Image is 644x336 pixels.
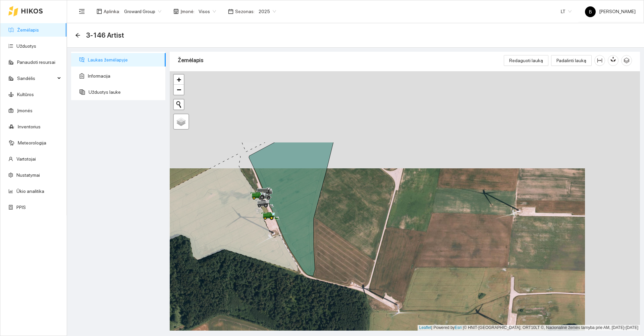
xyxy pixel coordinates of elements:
[88,53,160,67] span: Laukas žemėlapyje
[16,43,36,49] a: Užduotys
[174,75,184,85] a: Zoom in
[16,172,40,178] a: Nustatymai
[16,188,44,194] a: Ūkio analitika
[556,57,586,64] span: Padalinti lauką
[504,58,548,63] a: Redaguoti lauką
[79,8,85,14] span: menu-fold
[18,124,41,129] a: Inventorius
[561,6,572,16] span: LT
[17,72,55,85] span: Sandėlis
[199,6,216,16] span: Visos
[75,33,80,38] span: arrow-left
[97,9,102,14] span: layout
[418,325,640,331] div: | Powered by © HNIT-[GEOGRAPHIC_DATA]; ORT10LT ©, Nacionalinė žemės tarnyba prie AM, [DATE]-[DATE]
[595,58,605,63] span: column-width
[17,27,39,33] a: Žemėlapis
[419,325,431,330] a: Leaflet
[89,85,160,99] span: Užduotys lauke
[173,9,179,14] span: shop
[463,325,464,330] span: |
[594,55,605,66] button: column-width
[585,9,636,14] span: [PERSON_NAME]
[174,99,184,110] button: Initiate a new search
[455,325,462,330] a: Esri
[75,5,89,18] button: menu-fold
[17,92,34,97] a: Kultūros
[174,114,189,129] a: Layers
[104,8,120,15] span: Aplinka :
[259,6,276,16] span: 2025
[509,57,543,64] span: Redaguoti lauką
[589,6,592,17] span: B
[504,55,548,66] button: Redaguoti lauką
[177,75,181,84] span: +
[177,85,181,94] span: −
[174,85,184,95] a: Zoom out
[86,30,124,41] span: 3-146 Artist
[17,59,55,65] a: Panaudoti resursai
[178,51,504,70] div: Žemėlapis
[180,8,195,15] span: Įmonė :
[228,9,233,14] span: calendar
[16,205,26,210] a: PPIS
[235,8,255,15] span: Sezonas :
[124,6,161,16] span: Groward Group
[551,55,592,66] button: Padalinti lauką
[551,58,592,63] a: Padalinti lauką
[75,33,80,38] div: Atgal
[88,69,160,83] span: Informacija
[16,156,36,162] a: Vartotojai
[17,108,33,113] a: Įmonės
[18,140,46,145] a: Meteorologija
